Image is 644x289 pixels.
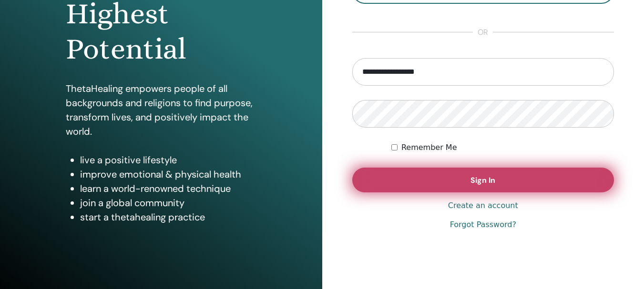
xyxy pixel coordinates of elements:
li: learn a world-renowned technique [80,181,256,196]
div: Keep me authenticated indefinitely or until I manually logout [391,142,614,153]
li: join a global community [80,196,256,210]
li: improve emotional & physical health [80,167,256,181]
a: Create an account [448,200,518,211]
span: or [473,27,493,38]
button: Sign In [352,168,614,192]
li: start a thetahealing practice [80,210,256,224]
p: ThetaHealing empowers people of all backgrounds and religions to find purpose, transform lives, a... [66,81,256,139]
a: Forgot Password? [450,219,516,230]
label: Remember Me [401,142,457,153]
span: Sign In [470,175,495,185]
li: live a positive lifestyle [80,153,256,167]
